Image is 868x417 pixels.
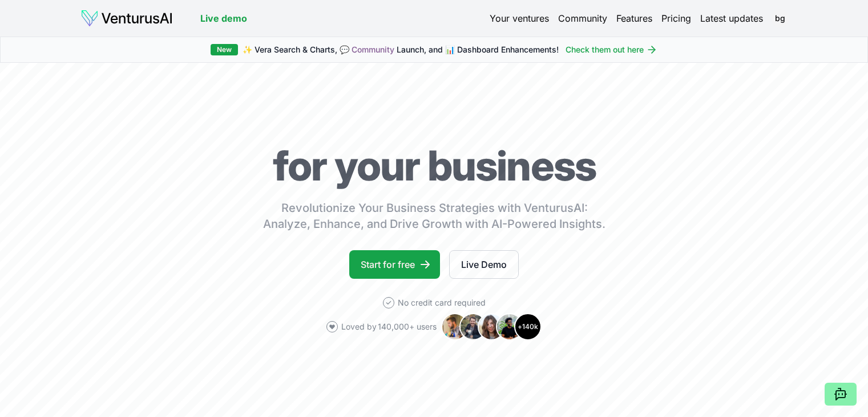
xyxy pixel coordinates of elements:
[459,313,487,340] img: Avatar 2
[243,44,559,55] span: ✨ Vera Search & Charts, 💬 Launch, and 📊 Dashboard Enhancements!
[661,11,691,25] a: Pricing
[352,45,394,54] a: Community
[449,250,519,279] a: Live Demo
[700,11,763,25] a: Latest updates
[80,9,173,27] img: logo
[616,11,652,25] a: Features
[771,9,789,27] span: bg
[558,11,607,25] a: Community
[490,11,549,25] a: Your ventures
[772,10,788,26] button: bg
[478,313,505,340] img: Avatar 3
[566,44,657,55] a: Check them out here
[349,250,440,279] a: Start for free
[200,11,247,25] a: Live demo
[496,313,523,340] img: Avatar 4
[441,313,469,340] img: Avatar 1
[211,44,238,55] div: New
